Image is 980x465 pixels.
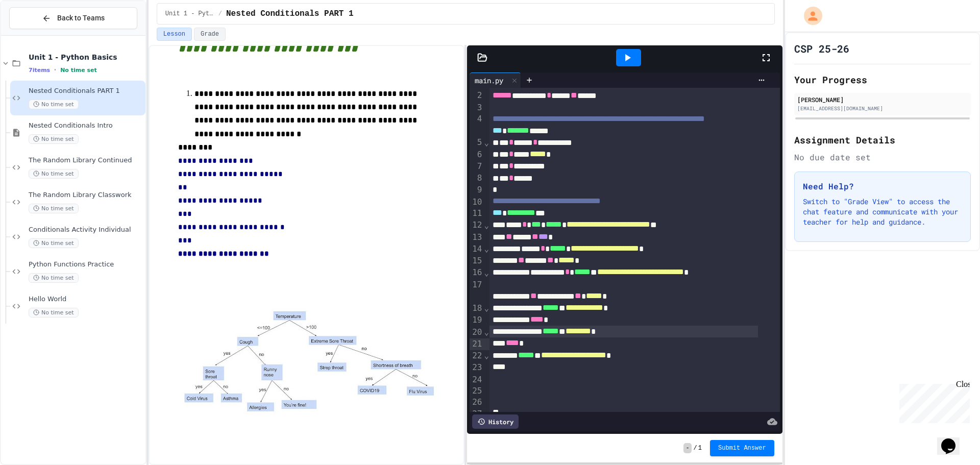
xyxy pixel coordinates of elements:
div: 2 [470,90,483,102]
div: 24 [470,374,483,385]
span: No time set [29,169,79,179]
span: Nested Conditionals PART 1 [226,8,354,20]
div: 4 [470,113,483,137]
span: No time set [29,308,79,317]
span: / [218,10,222,18]
span: 1 [698,444,702,452]
div: 19 [470,314,483,326]
div: 10 [470,197,483,208]
span: Back to Teams [57,13,105,23]
span: - [683,443,691,453]
span: Fold line [483,303,489,313]
div: 11 [470,208,483,219]
button: Back to Teams [9,7,137,29]
span: Nested Conditionals PART 1 [29,87,143,95]
span: The Random Library Classwork [29,191,143,200]
button: Grade [194,28,226,41]
div: 15 [470,255,483,267]
div: 5 [470,137,483,149]
span: Nested Conditionals Intro [29,121,143,130]
div: 27 [470,408,483,420]
span: Submit Answer [718,444,766,452]
div: 26 [470,397,483,408]
span: Unit 1 - Python Basics [165,10,214,18]
div: 21 [470,338,483,350]
span: Unit 1 - Python Basics [29,53,143,62]
div: 13 [470,232,483,243]
span: / [694,444,697,452]
span: Fold line [483,221,489,230]
div: 17 [470,279,483,303]
div: 6 [470,149,483,161]
h2: Your Progress [794,72,971,87]
iframe: chat widget [937,424,970,455]
span: • [54,66,56,74]
div: 7 [470,161,483,173]
div: main.py [470,75,508,86]
span: No time set [29,238,79,248]
iframe: chat widget [895,380,970,423]
h1: CSP 25-26 [794,41,849,56]
h2: Assignment Details [794,133,971,147]
div: My Account [793,4,825,28]
div: [EMAIL_ADDRESS][DOMAIN_NAME] [797,105,968,112]
span: No time set [29,100,79,109]
div: No due date set [794,151,971,163]
div: 14 [470,243,483,255]
h3: Need Help? [803,180,962,192]
span: Hello World [29,295,143,304]
span: No time set [29,273,79,283]
span: The Random Library Continued [29,156,143,165]
div: main.py [470,72,521,88]
span: Python Functions Practice [29,260,143,269]
div: 8 [470,173,483,184]
span: 7 items [29,67,50,74]
div: 9 [470,184,483,196]
div: 25 [470,385,483,397]
div: 22 [470,350,483,362]
div: [PERSON_NAME] [797,95,968,104]
button: Lesson [157,28,192,41]
div: 12 [470,219,483,231]
div: 18 [470,303,483,314]
span: No time set [60,67,97,74]
button: Submit Answer [710,440,774,456]
span: Fold line [483,268,489,278]
span: Fold line [483,351,489,360]
div: History [472,414,519,429]
div: 3 [470,102,483,113]
div: 20 [470,327,483,338]
span: Fold line [483,327,489,337]
span: No time set [29,134,79,144]
div: 23 [470,362,483,374]
p: Switch to "Grade View" to access the chat feature and communicate with your teacher for help and ... [803,197,962,227]
span: Fold line [483,138,489,148]
div: 16 [470,267,483,279]
span: No time set [29,204,79,213]
span: Conditionals Activity Individual [29,226,143,234]
div: Chat with us now!Close [4,4,70,65]
span: Fold line [483,244,489,254]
